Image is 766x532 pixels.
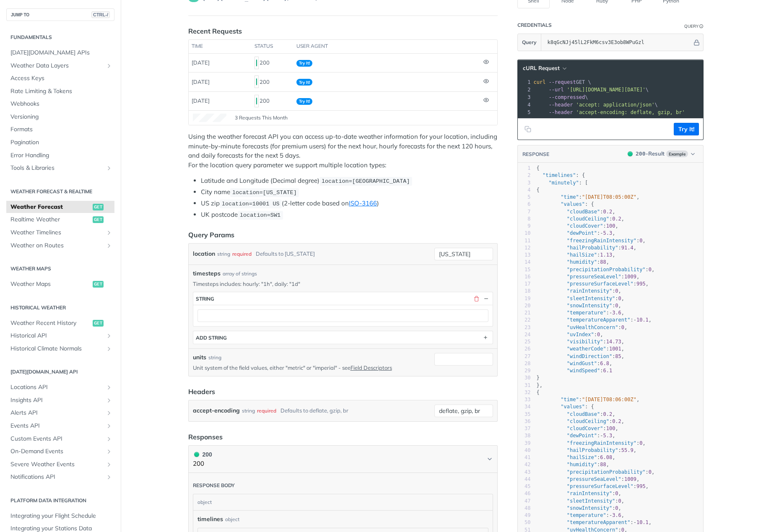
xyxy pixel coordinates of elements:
[10,49,112,57] span: [DATE][DOMAIN_NAME] APIs
[106,165,112,171] button: Show subpages for Tools & Libraries
[639,238,642,244] span: 0
[537,209,615,215] span: : ,
[6,407,114,419] a: Alerts APIShow subpages for Alerts API
[567,296,615,301] span: "sleetIntensity"
[567,411,600,417] span: "cloudBase"
[603,230,612,236] span: 5.3
[666,151,688,157] span: Example
[537,274,640,280] span: : ,
[615,288,618,294] span: 0
[235,114,288,122] span: 3 Requests This Month
[537,361,613,366] span: : ,
[537,317,652,323] span: : ,
[106,397,112,404] button: Show subpages for Insights API
[10,460,104,469] span: Severe Weather Events
[567,310,606,316] span: "temperature"
[537,172,585,178] span: : {
[518,223,531,230] div: 9
[10,345,104,353] span: Historical Climate Normals
[518,288,531,295] div: 18
[10,228,104,237] span: Weather Timelines
[6,458,114,471] a: Severe Weather EventsShow subpages for Severe Weather Events
[93,216,104,223] span: get
[280,405,348,417] div: Defaults to deflate, gzip, br
[518,309,531,317] div: 21
[537,201,594,207] span: : {
[567,339,603,345] span: "visibility"
[537,303,621,309] span: : ,
[518,187,531,194] div: 4
[606,223,615,229] span: 100
[518,403,531,410] div: 34
[537,339,625,345] span: : ,
[106,461,112,468] button: Show subpages for Severe Weather Events
[196,296,214,302] div: string
[93,204,104,210] span: get
[193,405,240,417] label: accept-encoding
[6,162,114,174] a: Tools & LibrariesShow subpages for Tools & Libraries
[349,199,377,207] a: ISO-3166
[567,288,612,294] span: "rainIntensity"
[6,510,114,522] a: Integrating your Flight Schedule
[201,210,498,220] li: UK postcode
[518,172,531,179] div: 2
[518,317,531,324] div: 22
[534,79,591,85] span: GET \
[10,87,112,96] span: Rate Limiting & Tokens
[193,292,493,305] button: string
[518,324,531,331] div: 23
[549,87,564,93] span: --url
[518,244,531,252] div: 12
[6,8,114,21] button: JUMP TOCTRL-/
[256,78,257,85] span: 200
[518,367,531,374] div: 29
[518,101,532,109] div: 4
[518,295,531,302] div: 19
[217,248,230,260] div: string
[621,324,624,330] span: 0
[293,40,480,53] th: user agent
[6,394,114,407] a: Insights APIShow subpages for Insights API
[518,78,532,86] div: 1
[567,238,636,244] span: "freezingRainIntensity"
[518,360,531,367] div: 28
[636,317,649,323] span: 10.1
[600,361,609,366] span: 6.8
[10,280,91,288] span: Weather Maps
[106,229,112,236] button: Show subpages for Weather Timelines
[567,230,597,236] span: "dewPoint"
[518,34,541,51] button: Query
[537,368,613,374] span: :
[93,281,104,288] span: get
[201,199,498,208] li: US zip (2-letter code based on )
[188,26,242,36] div: Recent Requests
[296,98,312,105] span: Try It!
[256,248,315,260] div: Defaults to [US_STATE]
[201,187,498,197] li: City name
[240,212,280,218] span: location=SW1
[567,317,631,323] span: "temperatureApparent"
[600,252,612,258] span: 1.13
[252,40,293,53] th: status
[10,215,91,224] span: Realtime Weather
[567,303,612,309] span: "snowIntensity"
[561,404,585,410] span: "values"
[537,238,646,244] span: : ,
[549,79,576,85] span: --request
[606,339,621,345] span: 14.73
[473,295,480,302] button: Delete
[518,273,531,280] div: 16
[518,266,531,273] div: 15
[518,389,531,396] div: 32
[567,87,646,93] span: '[URL][DOMAIN_NAME][DATE]'
[674,123,699,135] button: Try It!
[522,39,537,46] span: Query
[603,209,612,215] span: 0.2
[567,245,618,251] span: "hailProbability"
[518,109,532,116] div: 5
[10,74,112,83] span: Access Keys
[6,213,114,226] a: Realtime Weatherget
[6,188,114,195] h2: Weather Forecast & realtime
[351,364,392,371] a: Field Descriptors
[256,98,257,104] span: 200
